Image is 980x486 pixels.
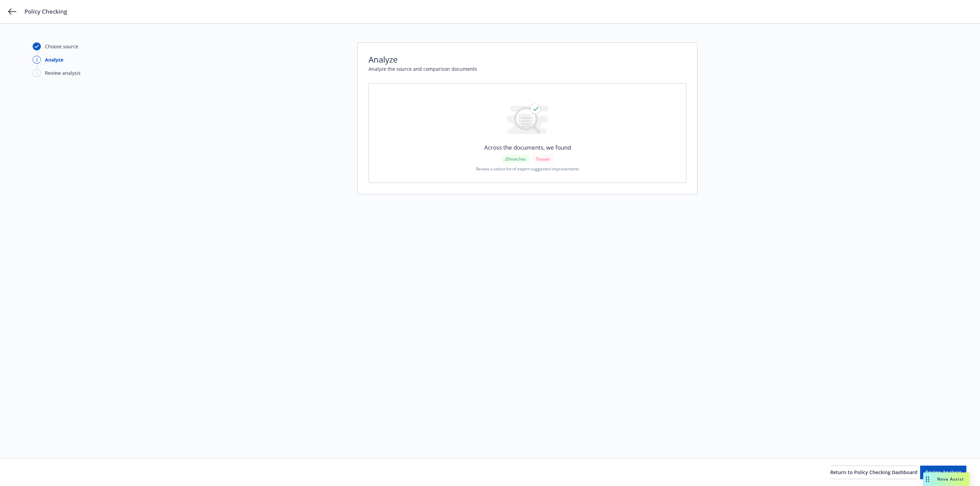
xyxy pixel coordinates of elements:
button: Return to Policy Checking Dashboard [830,466,917,479]
div: Review analysis [45,69,81,77]
div: 3 [33,69,41,77]
span: Review Analysis [925,469,962,475]
span: Return to Policy Checking Dashboard [830,469,917,475]
button: Review Analysis [920,466,966,479]
div: Drag to move [923,472,932,486]
span: Analyze [369,54,686,65]
span: Across the documents, we found [484,143,571,152]
div: Analyze [45,56,63,63]
div: 20 matches [502,155,529,163]
span: Nova Assist [937,476,964,482]
div: Choose source [45,43,78,50]
span: Analyze the source and comparison documents [369,65,686,72]
div: 2 [33,56,41,64]
div: 7 issues [532,155,553,163]
span: Policy Checking [24,7,67,16]
span: Review a select list of expert-suggested improvements [476,166,579,172]
button: Nova Assist [923,472,969,486]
